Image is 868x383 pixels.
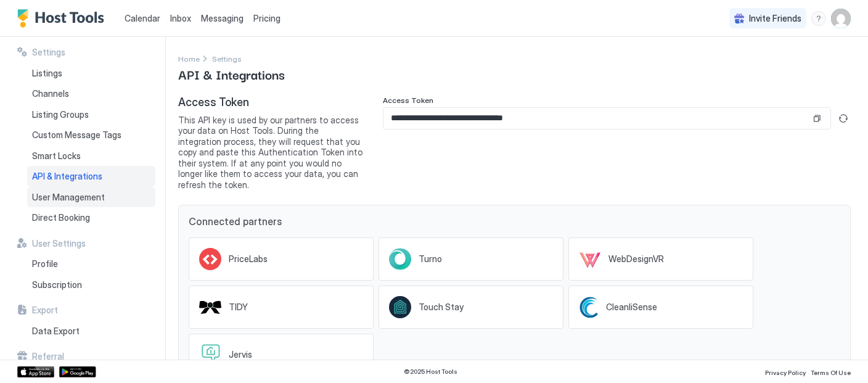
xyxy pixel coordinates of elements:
[379,237,563,281] a: Turno
[189,334,374,376] a: Jervis
[419,302,464,313] span: Touch Stay
[27,321,155,342] a: Data Export
[32,109,89,120] span: Listing Groups
[32,192,105,203] span: User Management
[170,12,191,25] a: Inbox
[201,12,244,25] a: Messaging
[229,253,268,265] span: PriceLabs
[178,96,363,110] span: Access Token
[32,258,58,270] span: Profile
[749,13,801,24] span: Invite Friends
[27,253,155,274] a: Profile
[811,369,851,376] span: Terms Of Use
[27,104,155,125] a: Listing Groups
[178,52,200,65] div: Breadcrumb
[836,111,851,126] button: Generate new token
[27,63,155,84] a: Listings
[27,207,155,228] a: Direct Booking
[32,279,82,290] span: Subscription
[379,286,563,329] a: Touch Stay
[32,238,86,249] span: User Settings
[253,13,280,24] span: Pricing
[831,9,851,28] div: User profile
[201,13,244,23] span: Messaging
[606,302,657,313] span: CleanliSense
[125,12,160,25] a: Calendar
[178,54,200,64] span: Home
[212,52,242,65] a: Settings
[17,9,110,28] a: Host Tools Logo
[178,52,200,65] a: Home
[765,365,806,378] a: Privacy Policy
[178,65,285,83] span: API & Integrations
[32,68,62,79] span: Listings
[404,368,457,376] span: © 2025 Host Tools
[568,237,753,281] a: WebDesignVR
[27,166,155,187] a: API & Integrations
[27,146,155,167] a: Smart Locks
[32,326,80,337] span: Data Export
[229,302,248,313] span: TIDY
[32,212,90,223] span: Direct Booking
[811,11,826,26] div: menu
[32,351,64,362] span: Referral
[32,305,58,316] span: Export
[32,88,69,99] span: Channels
[229,349,252,360] span: Jervis
[811,112,823,125] button: Copy
[178,115,363,191] span: This API key is used by our partners to access your data on Host Tools. During the integration pr...
[765,369,806,376] span: Privacy Policy
[811,365,851,378] a: Terms Of Use
[32,130,121,141] span: Custom Message Tags
[212,54,242,64] span: Settings
[419,253,442,265] span: Turno
[189,286,374,329] a: TIDY
[383,108,811,129] input: Input Field
[568,286,753,329] a: CleanliSense
[383,96,433,105] span: Access Token
[27,125,155,146] a: Custom Message Tags
[189,215,840,228] span: Connected partners
[212,52,242,65] div: Breadcrumb
[12,341,42,371] iframe: Intercom live chat
[32,47,65,58] span: Settings
[32,171,102,182] span: API & Integrations
[17,366,54,377] a: App Store
[189,237,374,281] a: PriceLabs
[608,253,664,265] span: WebDesignVR
[27,274,155,295] a: Subscription
[170,13,191,23] span: Inbox
[32,150,81,162] span: Smart Locks
[125,13,160,23] span: Calendar
[27,187,155,208] a: User Management
[59,366,96,377] a: Google Play Store
[27,83,155,104] a: Channels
